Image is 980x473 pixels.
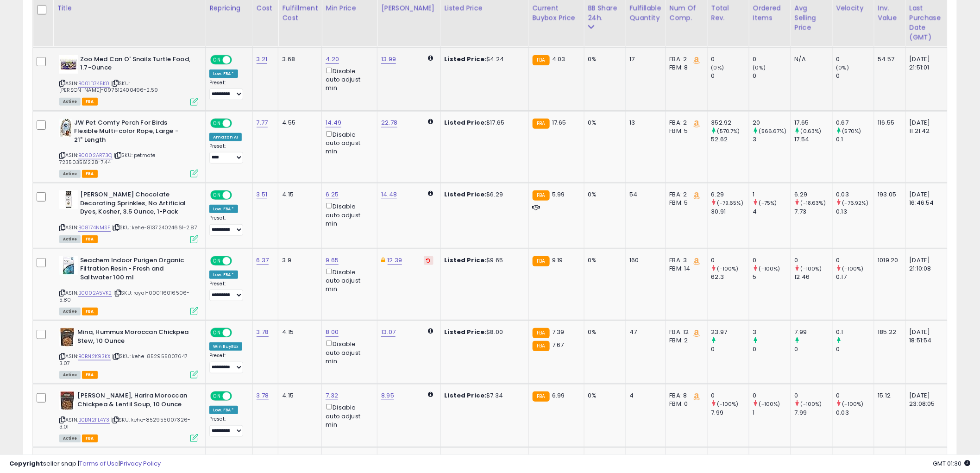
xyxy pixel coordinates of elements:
div: ASIN: [59,55,198,105]
div: 4.15 [282,391,314,400]
a: 13.99 [381,55,396,64]
div: 0% [588,328,619,336]
div: 0 [753,72,791,80]
div: Repricing [209,3,249,13]
div: 0 [711,256,749,265]
span: All listings currently available for purchase on Amazon [59,435,81,442]
small: FBA [533,341,550,351]
small: (-100%) [717,400,739,408]
div: FBM: 5 [670,199,700,207]
div: 12.46 [795,273,832,281]
div: ASIN: [59,391,198,441]
div: 30.91 [711,208,749,216]
span: All listings currently available for purchase on Amazon [59,170,81,178]
img: 41AYGVJLO7L._SL40_.jpg [59,55,78,74]
div: 0.03 [836,190,874,199]
a: B0002A5VK2 [78,289,112,297]
div: Disable auto adjust min [326,129,370,156]
span: 2025-08-10 01:30 GMT [933,459,971,468]
div: 6.29 [711,190,749,199]
span: | SKU: kehe-852955007326-3.01 [59,416,190,430]
small: FBA [533,256,550,266]
div: [DATE] 11:21:42 [910,119,940,135]
a: 7.77 [257,118,268,127]
div: 20 [753,119,791,127]
span: OFF [231,56,245,63]
b: Listed Price: [445,328,487,336]
span: 5.99 [552,190,565,199]
span: OFF [231,329,245,337]
div: 4.15 [282,190,314,199]
b: Listed Price: [445,118,487,127]
span: | SKU: petmate-723503561228-7.44 [59,151,158,165]
div: 0 [795,391,832,400]
div: Preset: [209,416,245,437]
a: 3.21 [257,55,268,64]
a: 6.25 [326,190,339,199]
a: 14.49 [326,118,341,127]
small: (-75%) [759,199,777,207]
b: [PERSON_NAME], Harira Moroccan Chickpea & Lentil Soup, 10 Ounce [77,391,190,411]
div: BB Share 24h. [588,3,622,23]
small: (-18.63%) [801,199,826,207]
small: (-100%) [717,265,739,272]
span: 6.99 [552,391,565,400]
span: OFF [231,119,245,127]
div: Preset: [209,80,245,101]
div: 7.73 [795,208,832,216]
div: FBM: 14 [670,265,700,273]
div: FBA: 3 [670,256,700,265]
div: [PERSON_NAME] [381,3,436,13]
span: ON [211,257,223,265]
div: 3 [753,328,791,336]
small: (0%) [753,64,766,71]
a: 22.78 [381,118,397,127]
div: 4.15 [282,328,314,336]
div: 0 [753,55,791,63]
div: $7.34 [445,391,521,400]
div: 0 [753,391,791,400]
div: 0 [711,55,749,63]
b: Listed Price: [445,391,487,400]
div: 0.13 [836,208,874,216]
b: Listed Price: [445,55,487,63]
span: | SKU: kehe-852955007647-3.07 [59,353,190,366]
div: Current Buybox Price [533,3,580,23]
small: (-76.92%) [842,199,868,207]
span: 7.39 [552,328,565,336]
b: Seachem Indoor Purigen Organic Filtration Resin - Fresh and Saltwater 100 ml [80,256,193,284]
div: Disable auto adjust min [326,402,370,429]
div: $9.65 [445,256,521,265]
div: FBA: 2 [670,190,700,199]
b: Zoo Med Can O' Snails Turtle Food, 1.7-Ounce [80,55,193,75]
div: Inv. value [878,3,902,23]
div: 7.99 [795,409,832,417]
div: 116.55 [878,119,898,127]
div: 0.1 [836,135,874,144]
span: ON [211,56,223,63]
a: 12.39 [388,256,402,265]
div: 6.29 [795,190,832,199]
b: Mina, Hummus Moroccan Chickpea Stew, 10 Ounce [77,328,190,347]
a: 6.37 [257,256,269,265]
div: 4.55 [282,119,314,127]
b: Listed Price: [445,256,487,265]
div: $4.24 [445,55,521,63]
span: OFF [231,191,245,199]
a: B0BN2K93KX [78,353,111,360]
strong: Copyright [9,459,43,468]
div: 0.67 [836,119,874,127]
span: ON [211,191,223,199]
div: 0% [588,190,619,199]
div: FBA: 12 [670,328,700,336]
div: $6.29 [445,190,521,199]
div: 0% [588,391,619,400]
div: 17 [630,55,659,63]
span: All listings currently available for purchase on Amazon [59,98,81,106]
span: ON [211,392,223,400]
div: Preset: [209,215,245,236]
div: FBA: 2 [670,55,700,63]
div: 0% [588,119,619,127]
a: 13.07 [381,328,396,337]
div: 0 [836,256,874,265]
